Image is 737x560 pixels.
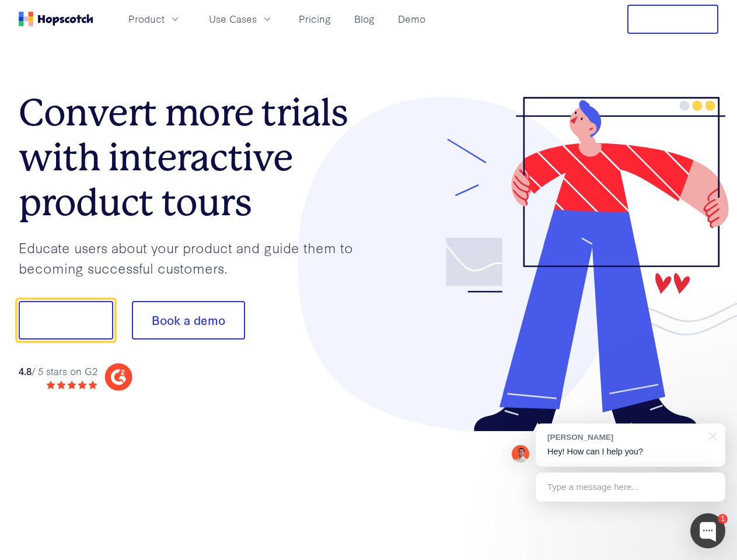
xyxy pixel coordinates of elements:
span: Product [128,12,165,26]
img: Mark Spera [512,445,529,463]
div: [PERSON_NAME] [547,432,702,443]
strong: 4.8 [19,364,32,377]
p: Hey! How can I help you? [547,446,714,458]
button: Product [121,9,188,29]
button: Free Trial [627,5,718,34]
button: Show me! [19,301,113,339]
button: Book a demo [132,301,245,339]
div: / 5 stars on G2 [19,364,97,379]
h1: Convert more trials with interactive product tours [19,90,369,225]
span: Use Cases [209,12,257,26]
a: Demo [393,9,430,29]
a: Blog [350,9,379,29]
button: Use Cases [202,9,280,29]
a: Home [19,12,93,26]
p: Educate users about your product and guide them to becoming successful customers. [19,237,369,278]
a: Pricing [294,9,336,29]
div: Type a message here... [536,473,725,502]
div: 1 [718,514,728,524]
